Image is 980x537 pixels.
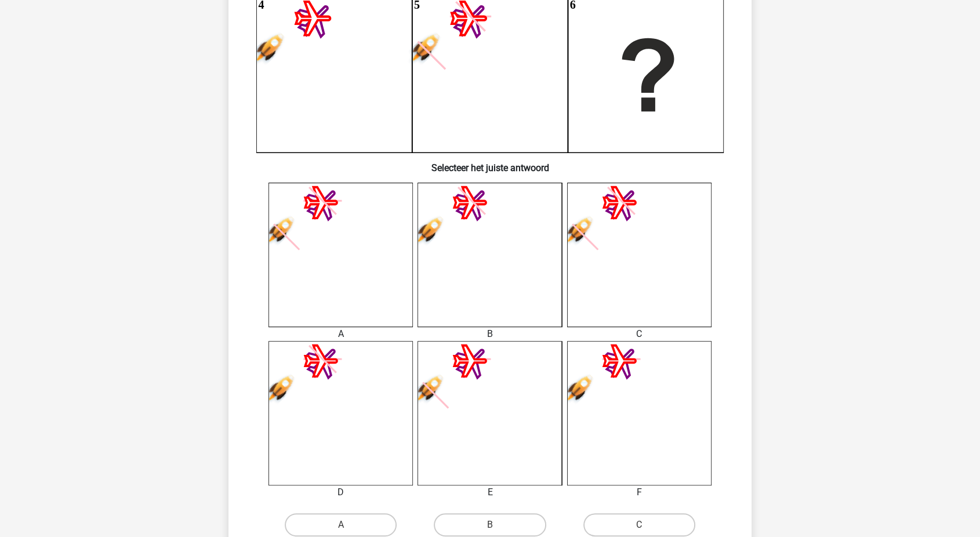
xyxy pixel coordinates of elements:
div: C [558,327,720,341]
div: E [409,485,571,499]
div: F [558,485,720,499]
label: C [583,513,695,536]
div: A [260,327,422,341]
label: B [434,513,546,536]
h6: Selecteer het juiste antwoord [247,153,733,173]
div: B [409,327,571,341]
label: A [285,513,397,536]
div: D [260,485,422,499]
